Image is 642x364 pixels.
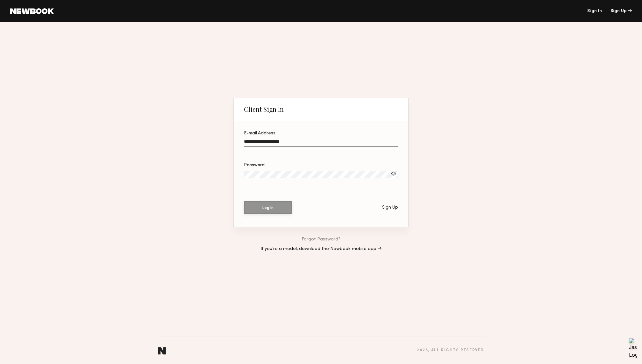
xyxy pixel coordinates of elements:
[417,348,484,353] div: 2025 , all rights reserved
[610,9,632,13] div: Sign Up
[244,163,398,168] div: Password
[302,237,340,242] a: Forgot Password?
[244,131,398,136] div: E-mail Address
[244,201,292,214] button: Log In
[244,139,398,146] input: E-mail Address
[260,247,382,251] a: If you’re a model, download the Newbook mobile app →
[244,105,284,113] div: Client Sign In
[382,205,398,210] div: Sign Up
[587,9,602,13] a: Sign In
[244,171,398,178] input: Password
